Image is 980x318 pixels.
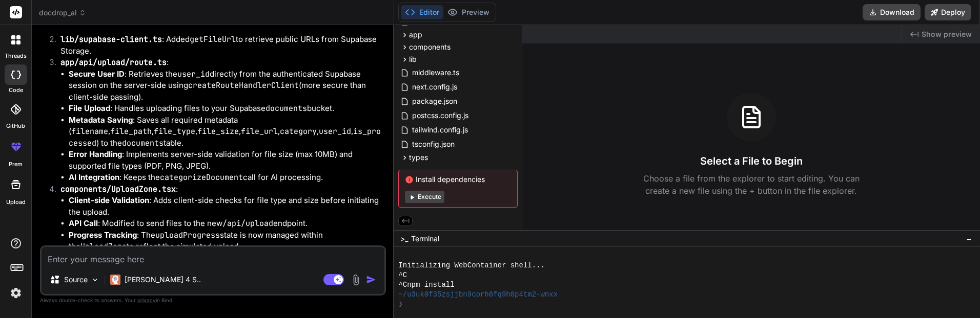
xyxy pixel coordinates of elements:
code: categorizeDocument [160,172,243,183]
code: /api/upload [222,218,273,229]
code: filename [71,126,108,137]
span: − [966,234,972,244]
span: app [409,30,422,40]
button: Download [863,4,921,20]
span: ❯ [398,300,403,309]
strong: Progress Tracking [69,230,137,240]
span: Terminal [411,234,439,244]
span: next.config.js [411,81,458,93]
span: lib [409,54,417,64]
p: Choose a file from the explorer to start editing. You can create a new file using the + button in... [637,172,866,197]
span: postcss.config.js [411,109,469,122]
img: Claude 4 Sonnet [110,275,120,285]
span: ~/u3uk0f35zsjjbn9cprh6fq9h0p4tm2-wnxx [398,290,558,300]
li: : [52,184,384,253]
strong: File Upload [69,103,110,113]
code: uploadProgress [155,230,220,240]
span: components [409,42,451,52]
code: category [280,126,317,137]
img: settings [7,284,25,302]
li: : Adds client-side checks for file type and size before initiating the upload. [69,195,384,218]
code: user_id [177,69,210,79]
img: icon [366,275,376,285]
li: : [52,57,384,184]
code: file_url [241,126,278,137]
strong: Error Handling [69,149,122,159]
span: ^Cnpm install [398,280,454,290]
span: types [409,152,428,163]
label: prem [9,160,23,169]
button: Preview [443,5,494,19]
code: createRouteHandlerClient [188,80,299,90]
img: attachment [350,274,362,286]
code: file_path [110,126,152,137]
code: UploadZone [80,241,127,252]
strong: AI Integration [69,172,119,182]
span: Initializing WebContainer shell... [398,261,544,270]
li: : Saves all required metadata ( , , , , , , , ) to the table. [69,115,384,149]
span: tsconfig.json [411,138,456,150]
p: Source [64,275,88,285]
code: reminder_date [128,23,188,33]
code: app/api/upload/route.ts [60,57,167,67]
strong: Client-side Validation [69,195,149,205]
li: : The state is now managed within the to reflect the simulated upload. [69,230,384,253]
p: Always double-check its answers. Your in Bind [40,296,386,305]
li: : Added to retrieve public URLs from Supabase Storage. [52,34,384,57]
code: file_size [197,126,239,137]
li: : Implements server-side validation for file size (max 10MB) and supported file types (PDF, PNG, ... [69,149,384,172]
h3: Select a File to Begin [700,154,803,168]
label: code [9,86,23,95]
strong: Metadata Saving [69,115,133,125]
span: middleware.ts [411,66,460,79]
img: Pick Models [91,276,99,284]
li: : Keeps the call for AI processing. [69,172,384,184]
li: : Handles uploading files to your Supabase bucket. [69,103,384,115]
span: privacy [137,297,156,303]
label: GitHub [6,122,25,130]
strong: Secure User ID [69,69,125,79]
code: is_processed [69,126,381,148]
span: Install dependencies [405,174,511,185]
span: package.json [411,95,458,107]
label: threads [5,52,27,60]
button: Deploy [925,4,971,20]
li: : Modified to send files to the new endpoint. [69,218,384,230]
button: Editor [401,5,443,19]
code: components/UploadZone.tsx [60,184,176,194]
strong: API Call [69,218,98,228]
span: Show preview [922,29,972,39]
span: >_ [400,234,408,244]
span: ^C [398,270,407,280]
code: documents [266,103,307,113]
code: file_type [154,126,195,137]
label: Upload [6,198,26,207]
button: − [964,231,974,247]
code: getFileUrl [190,34,236,44]
button: Execute [405,191,444,203]
code: user_id [319,126,351,137]
code: documents [122,138,164,148]
span: tailwind.config.js [411,124,469,136]
span: docdrop_ai [39,8,86,18]
p: [PERSON_NAME] 4 S.. [125,275,201,285]
li: : Retrieves the directly from the authenticated Supabase session on the server-side using (more s... [69,69,384,103]
code: lib/supabase-client.ts [60,34,162,44]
